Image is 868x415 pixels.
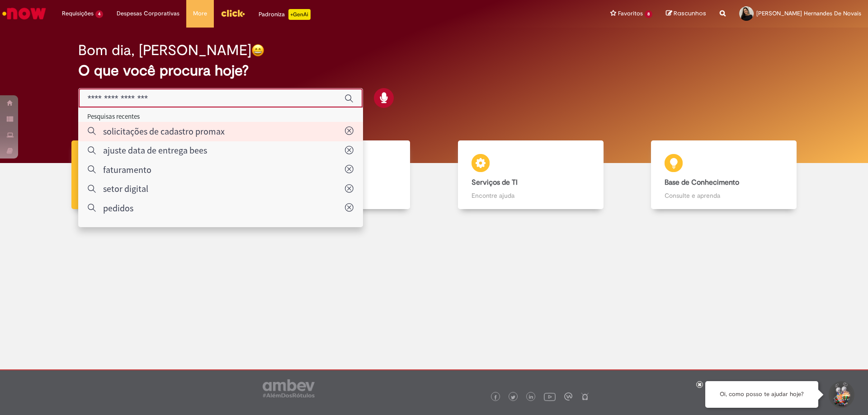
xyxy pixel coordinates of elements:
img: ServiceNow [1,5,47,23]
img: logo_footer_twitter.png [511,395,515,400]
img: logo_footer_workplace.png [564,392,572,401]
b: Base de Conhecimento [665,178,739,187]
a: Serviços de TI Encontre ajuda [434,140,627,210]
button: Iniciar Conversa de Suporte [827,381,854,408]
a: Tirar dúvidas Tirar dúvidas com Lupi Assist e Gen Ai [47,140,241,210]
img: logo_footer_naosei.png [581,392,589,401]
img: logo_footer_facebook.png [493,395,498,400]
span: More [193,9,207,18]
span: [PERSON_NAME] Hernandes De Novais [756,9,861,17]
h2: Bom dia, [PERSON_NAME] [78,42,251,58]
img: happy-face.png [251,44,264,57]
span: 8 [645,10,652,18]
img: logo_footer_linkedin.png [529,395,533,400]
img: logo_footer_ambev_rotulo_gray.png [263,379,315,397]
div: Oi, como posso te ajudar hoje? [705,381,818,408]
span: 4 [95,10,103,18]
span: Requisições [62,9,94,18]
b: Serviços de TI [472,178,518,187]
span: Rascunhos [674,9,706,18]
a: Base de Conhecimento Consulte e aprenda [627,140,821,210]
a: Rascunhos [666,9,706,18]
img: click_logo_yellow_360x200.png [221,6,245,20]
p: Encontre ajuda [472,191,590,200]
div: Padroniza [259,9,311,20]
p: +GenAi [288,9,311,20]
img: logo_footer_youtube.png [544,391,556,402]
span: Favoritos [618,9,643,18]
h2: O que você procura hoje? [78,63,790,79]
span: Despesas Corporativas [117,9,179,18]
p: Consulte e aprenda [665,191,783,200]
